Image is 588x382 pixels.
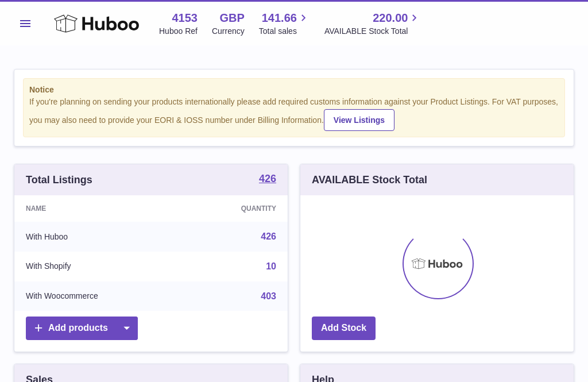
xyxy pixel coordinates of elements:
[324,26,421,37] span: AVAILABLE Stock Total
[212,26,245,37] div: Currency
[261,231,276,241] a: 426
[259,173,276,184] strong: 426
[14,252,184,281] td: With Shopify
[29,97,559,131] div: If you're planning on sending your products internationally please add required customs informati...
[324,109,394,131] a: View Listings
[172,10,198,26] strong: 4153
[259,26,310,37] span: Total sales
[259,173,276,186] a: 426
[312,317,376,340] a: Add Stock
[259,10,310,37] a: 141.66 Total sales
[262,10,297,26] span: 141.66
[14,222,184,252] td: With Huboo
[26,173,92,187] h3: Total Listings
[14,281,184,311] td: With Woocommerce
[219,10,244,26] strong: GBP
[312,173,427,187] h3: AVAILABLE Stock Total
[29,84,559,95] strong: Notice
[159,26,198,37] div: Huboo Ref
[324,10,421,37] a: 220.00 AVAILABLE Stock Total
[14,195,184,222] th: Name
[266,261,276,271] a: 10
[261,291,276,301] a: 403
[373,10,408,26] span: 220.00
[26,317,138,340] a: Add products
[184,195,288,222] th: Quantity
